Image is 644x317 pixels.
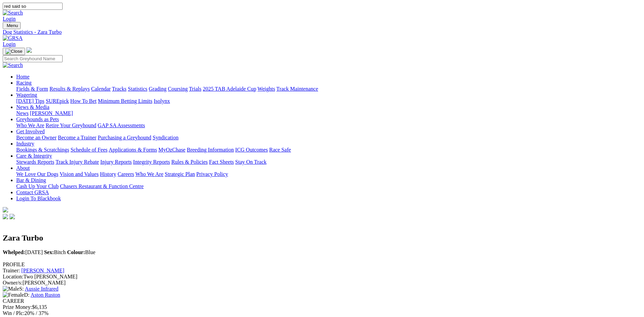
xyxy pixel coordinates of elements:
a: History [100,171,116,177]
a: Become a Trainer [58,135,96,140]
img: logo-grsa-white.png [26,47,32,53]
a: Statistics [128,86,148,92]
a: Care & Integrity [16,153,52,159]
a: News [16,110,28,116]
a: Login [3,41,16,47]
a: [DATE] Tips [16,98,44,104]
a: Careers [117,171,134,177]
div: Two [PERSON_NAME] [3,274,641,280]
div: Greyhounds as Pets [16,122,641,129]
div: News & Media [16,110,641,116]
div: 20% / 37% [3,310,641,316]
a: GAP SA Assessments [98,122,145,128]
a: Cash Up Your Club [16,183,59,189]
a: Greyhounds as Pets [16,116,59,122]
button: Toggle navigation [3,22,21,29]
a: Dog Statistics - Zara Turbo [3,29,641,35]
b: Sex: [44,249,54,255]
a: [PERSON_NAME] [21,268,64,273]
img: facebook.svg [3,214,8,219]
a: Become an Owner [16,135,57,140]
a: Coursing [168,86,188,92]
img: Male [3,286,19,292]
span: S: [3,286,24,292]
b: Colour: [67,249,85,255]
span: Menu [7,23,18,28]
b: Whelped: [3,249,25,255]
a: Who We Are [16,122,44,128]
img: twitter.svg [9,214,15,219]
div: Care & Integrity [16,159,641,165]
span: Prize Money: [3,304,32,310]
span: Bitch [44,249,66,255]
a: Aston Ruston [30,292,60,298]
div: Industry [16,147,641,153]
div: Wagering [16,98,641,104]
img: GRSA [3,35,23,41]
a: Race Safe [269,147,291,153]
a: Track Maintenance [276,86,318,92]
a: Login To Blackbook [16,196,61,201]
span: Location: [3,274,23,279]
a: Retire Your Greyhound [46,122,96,128]
span: Owner/s: [3,280,23,286]
div: [PERSON_NAME] [3,280,641,286]
a: Applications & Forms [109,147,157,153]
a: Track Injury Rebate [55,159,99,165]
div: CAREER [3,298,641,304]
a: Stewards Reports [16,159,54,165]
a: Results & Replays [49,86,90,92]
a: Aussie Infrared [25,286,58,292]
a: Injury Reports [100,159,132,165]
span: Trainer: [3,268,20,273]
img: logo-grsa-white.png [3,207,8,212]
a: How To Bet [70,98,97,104]
img: Close [5,49,22,54]
a: Fields & Form [16,86,48,92]
a: ICG Outcomes [235,147,268,153]
a: Strategic Plan [165,171,195,177]
a: Industry [16,141,34,146]
span: Win / Plc: [3,310,24,316]
a: Stay On Track [235,159,266,165]
a: News & Media [16,104,49,110]
a: 2025 TAB Adelaide Cup [203,86,256,92]
a: Fact Sheets [209,159,234,165]
a: Integrity Reports [133,159,170,165]
a: Schedule of Fees [70,147,107,153]
input: Search [3,3,63,10]
a: Weights [258,86,275,92]
div: Bar & Dining [16,183,641,189]
span: [DATE] [3,249,43,255]
a: Isolynx [154,98,170,104]
a: Trials [189,86,201,92]
span: Blue [67,249,95,255]
a: Calendar [91,86,111,92]
a: Login [3,16,16,22]
div: PROFILE [3,262,641,268]
img: Search [3,62,23,68]
a: Syndication [153,135,178,140]
a: MyOzChase [158,147,185,153]
div: $6,135 [3,304,641,310]
h2: Zara Turbo [3,233,641,243]
input: Search [3,55,63,62]
a: [PERSON_NAME] [30,110,73,116]
button: Toggle navigation [3,48,25,55]
a: Home [16,74,29,80]
a: SUREpick [46,98,69,104]
a: Bar & Dining [16,177,46,183]
a: Privacy Policy [196,171,228,177]
a: Grading [149,86,166,92]
a: Chasers Restaurant & Function Centre [60,183,143,189]
a: Minimum Betting Limits [98,98,152,104]
a: Tracks [112,86,127,92]
img: Search [3,10,23,16]
img: Female [3,292,24,298]
a: Rules & Policies [171,159,208,165]
a: Bookings & Scratchings [16,147,69,153]
a: Who We Are [135,171,163,177]
a: Purchasing a Greyhound [98,135,151,140]
a: About [16,165,30,171]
